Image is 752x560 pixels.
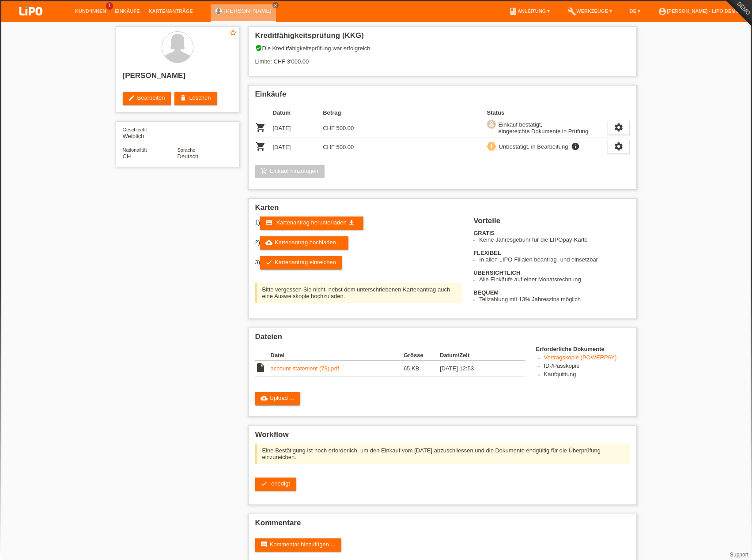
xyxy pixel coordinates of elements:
a: bookAnleitung ▾ [504,8,554,14]
td: CHF 500.00 [323,138,373,156]
i: close [273,3,278,7]
i: check [261,480,268,487]
div: Einkauf bestätigt, eingereichte Dokumente in Prüfung [496,120,589,136]
i: get_app [348,219,355,226]
span: Deutsch [178,153,199,160]
i: comment [261,541,268,548]
i: delete [180,94,187,101]
h2: Vorteile [473,217,629,230]
td: [DATE] [273,118,323,138]
a: star_border [229,29,237,38]
div: Die Kreditfähigkeitsprüfung war erfolgreich. Limite: CHF 3'000.00 [255,45,630,71]
a: check erledigt [255,478,296,491]
a: checkKartenantrag einreichen [260,256,342,269]
th: Datei [271,350,404,361]
i: settings [614,123,624,132]
div: 2) [255,236,463,250]
li: ID-/Passkopie [544,362,630,371]
b: GRATIS [473,230,495,236]
span: Schweiz [123,153,131,160]
div: Weiblich [123,126,178,139]
th: Status [487,108,608,118]
a: Einkäufe [110,8,144,14]
span: Nationalität [123,147,147,153]
h2: Einkäufe [255,90,630,103]
td: [DATE] 12:53 [440,361,512,377]
a: buildWerkzeuge ▾ [563,8,616,14]
i: settings [614,142,624,151]
div: Bitte vergessen Sie nicht, nebst dem unterschriebenen Kartenantrag auch eine Ausweiskopie hochzul... [255,283,463,303]
i: POSP00027950 [255,122,266,133]
i: approval [488,121,495,127]
span: 1 [106,2,113,10]
a: Kund*innen [71,8,110,14]
i: info [570,142,581,151]
b: BEQUEM [473,289,499,296]
i: POSP00028101 [255,141,266,152]
i: check [265,259,272,266]
a: Kartenanträge [144,8,197,14]
a: cloud_uploadUpload ... [255,392,301,405]
h2: Dateien [255,332,630,346]
div: 3) [255,256,463,269]
a: deleteLöschen [174,92,217,105]
i: add_shopping_cart [261,168,268,175]
i: star_border [229,29,237,37]
li: Teilzahlung mit 13% Jahreszins möglich [479,296,629,302]
i: cloud_upload [265,239,272,246]
li: Keine Jahresgebühr für die LIPOpay-Karte [479,236,629,243]
i: verified_user [255,45,262,52]
th: Datum [273,108,323,118]
div: Eine Bestätigung ist noch erforderlich, um den Einkauf vom [DATE] abzuschliessen und die Dokument... [255,444,630,464]
a: account_circle[PERSON_NAME] - LIPO Demo ▾ [654,8,748,14]
td: CHF 500.00 [323,118,373,138]
i: cloud_upload [261,395,268,402]
span: Sprache [178,147,196,153]
h4: Erforderliche Dokumente [536,346,630,352]
a: Support [730,552,748,558]
span: Kartenantrag herunterladen [276,219,347,226]
div: Unbestätigt, in Bearbeitung [496,142,568,151]
h2: Karten [255,203,630,217]
a: credit_card Kartenantrag herunterladen get_app [260,217,363,230]
a: account-statement (79).pdf [271,365,339,372]
a: close [272,2,279,8]
td: [DATE] [273,138,323,156]
span: erledigt [271,480,290,487]
h2: Kommentare [255,519,630,532]
li: In allen LIPO-Filialen beantrag- und einsetzbar [479,256,629,263]
th: Betrag [323,108,373,118]
a: commentKommentar hinzufügen ... [255,538,342,552]
i: priority_high [488,143,495,149]
i: book [509,7,518,16]
li: Alle Einkäufe auf einer Monatsrechnung [479,276,629,283]
h2: [PERSON_NAME] [123,71,232,85]
span: Geschlecht [123,127,147,132]
a: cloud_uploadKartenantrag hochladen ... [260,236,348,250]
h2: Workflow [255,430,630,444]
a: add_shopping_cartEinkauf hinzufügen [255,165,325,178]
a: editBearbeiten [123,92,171,105]
i: edit [128,94,135,101]
li: Kaufquittung [544,371,630,379]
a: DE ▾ [625,8,645,14]
td: 65 KB [404,361,440,377]
th: Datum/Zeit [440,350,512,361]
h2: Kreditfähigkeitsprüfung (KKG) [255,31,630,45]
b: ÜBERSICHTLICH [473,269,520,276]
a: [PERSON_NAME] [224,7,272,14]
b: FLEXIBEL [473,250,501,256]
i: account_circle [658,7,667,16]
a: LIPO pay [9,18,53,25]
th: Grösse [404,350,440,361]
i: credit_card [265,219,272,226]
div: 1) [255,217,463,230]
a: Vertragskopie (POWERPAY) [544,354,617,361]
i: insert_drive_file [255,362,266,373]
i: build [567,7,576,16]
